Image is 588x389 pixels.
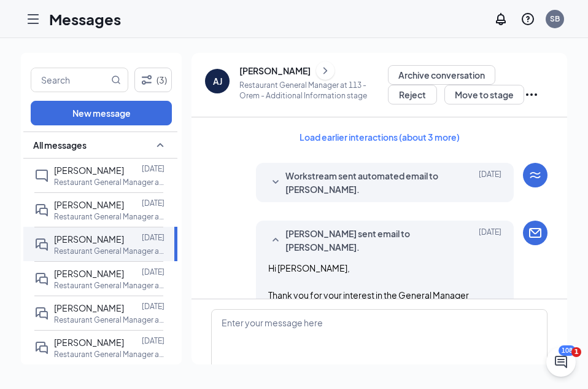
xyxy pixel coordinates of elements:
div: AJ [213,75,222,87]
p: [DATE] [142,232,164,243]
svg: Email [528,226,543,240]
button: Filter (3) [134,68,172,92]
div: [PERSON_NAME] [239,65,311,77]
iframe: Intercom live chat [546,347,576,377]
svg: SmallChevronDown [268,175,283,190]
span: [PERSON_NAME] [54,337,124,348]
svg: ChatInactive [34,168,49,183]
button: Reject [388,85,437,104]
svg: Filter [139,73,154,87]
svg: Notifications [493,12,508,26]
p: Restaurant General Manager at 113 - Orem [54,280,164,291]
span: [PERSON_NAME] [54,234,124,245]
span: All messages [33,139,87,151]
button: Archive conversation [388,65,495,85]
div: 108 [559,345,576,356]
svg: DoubleChat [34,340,49,355]
button: Move to stage [444,85,524,104]
h1: Messages [49,9,121,29]
p: Restaurant General Manager at 113 - Orem [54,177,164,187]
svg: DoubleChat [34,237,49,252]
svg: DoubleChat [34,272,49,286]
span: Workstream sent automated email to [PERSON_NAME]. [285,169,446,196]
p: Restaurant General Manager at 113 - Orem [54,315,164,325]
span: [PERSON_NAME] sent email to [PERSON_NAME]. [285,227,446,254]
button: New message [31,101,172,125]
span: [PERSON_NAME] [54,302,124,313]
div: SB [550,14,560,24]
svg: ChevronRight [319,63,331,78]
svg: MagnifyingGlass [111,75,121,85]
svg: QuestionInfo [520,12,535,26]
svg: Ellipses [524,87,539,102]
span: [PERSON_NAME] [54,165,124,176]
p: [DATE] [142,301,164,312]
svg: Hamburger [26,12,41,26]
p: [DATE] [142,198,164,208]
p: [DATE] [142,267,164,277]
button: Load earlier interactions (about 3 more) [289,127,470,147]
p: Restaurant General Manager at 113 - Orem - Additional Information stage [239,80,388,101]
button: ChevronRight [316,61,335,80]
p: [DATE] [142,163,164,174]
span: [DATE] [479,169,501,196]
input: Search [31,68,109,92]
svg: DoubleChat [34,203,49,218]
p: [DATE] [142,336,164,346]
svg: SmallChevronUp [268,233,283,248]
svg: WorkstreamLogo [528,168,543,183]
svg: DoubleChat [34,306,49,321]
span: [PERSON_NAME] [54,199,124,210]
span: [DATE] [479,227,501,254]
p: Restaurant General Manager at 113 - Orem [54,246,164,256]
p: Restaurant General Manager at 113 - Orem [54,211,164,222]
svg: SmallChevronUp [153,138,168,152]
span: [PERSON_NAME] [54,268,124,279]
p: Restaurant General Manager at 113 - Orem [54,349,164,360]
span: 1 [571,347,581,357]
